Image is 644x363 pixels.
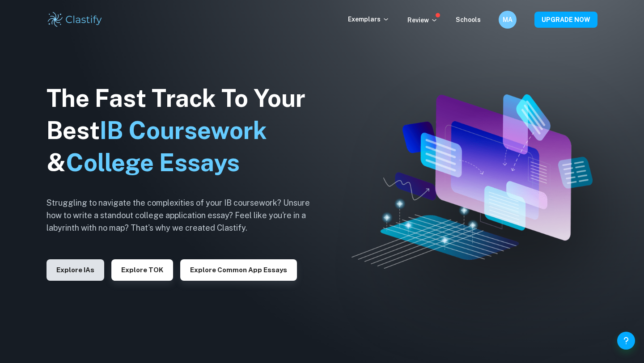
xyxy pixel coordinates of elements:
a: Explore IAs [47,265,104,274]
button: Explore TOK [111,259,173,281]
p: Exemplars [348,14,390,24]
img: Clastify logo [47,11,103,29]
a: Explore Common App essays [180,265,297,274]
a: Schools [456,16,481,23]
h1: The Fast Track To Your Best & [47,82,324,179]
span: College Essays [66,148,240,177]
p: Review [407,15,438,25]
button: Explore IAs [47,259,104,281]
button: Explore Common App essays [180,259,297,281]
span: IB Coursework [100,116,267,144]
button: MA [499,11,517,29]
button: UPGRADE NOW [534,12,597,28]
h6: MA [503,15,513,25]
img: Clastify hero [352,94,593,269]
a: Explore TOK [111,265,173,274]
button: Help and Feedback [617,332,635,350]
h6: Struggling to navigate the complexities of your IB coursework? Unsure how to write a standout col... [47,197,324,234]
